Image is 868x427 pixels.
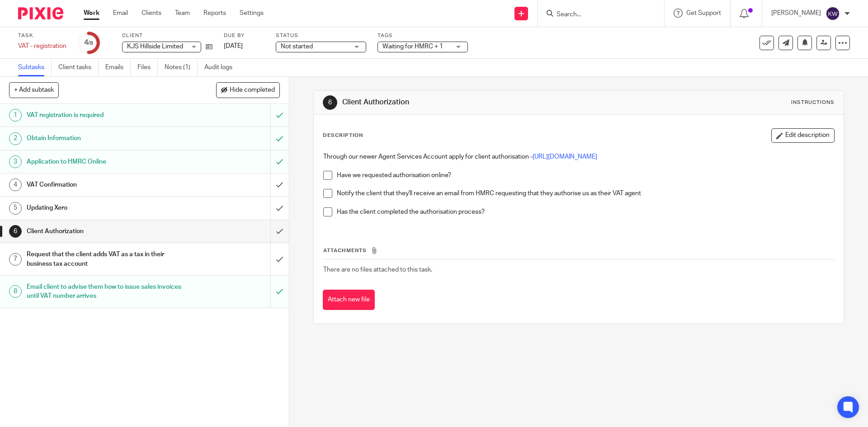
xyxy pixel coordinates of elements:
label: Task [18,32,66,39]
div: 4 [9,178,22,191]
div: 4 [84,38,93,48]
h1: Obtain Information [27,131,183,145]
img: svg%3E [826,6,840,21]
h1: Request that the client adds VAT as a tax in their business tax account [27,248,183,271]
button: + Add subtask [9,82,59,98]
a: [URL][DOMAIN_NAME] [533,154,597,160]
div: 7 [9,253,22,266]
a: Email [113,9,128,18]
label: Status [276,32,366,39]
p: [PERSON_NAME] [771,9,821,18]
p: Notify the client that they'll receive an email from HMRC requesting that they authorise us as th... [337,189,834,198]
h1: Application to HMRC Online [27,155,183,169]
a: Audit logs [204,59,239,76]
img: Pixie [18,7,63,19]
span: There are no files attached to this task. [323,267,432,273]
a: Work [84,9,99,18]
span: [DATE] [224,43,243,49]
a: Clients [142,9,161,18]
div: 2 [9,132,22,145]
div: Instructions [791,99,835,106]
p: Has the client completed the authorisation process? [337,207,834,216]
div: VAT - registration [18,42,66,51]
div: 6 [9,225,22,238]
label: Client [122,32,212,39]
div: 5 [9,202,22,215]
button: Edit description [771,128,835,143]
label: Tags [377,32,468,39]
span: Hide completed [230,87,275,94]
p: Through our newer Agent Services Account apply for client authorisation - [323,152,834,161]
p: Have we requested authorisation online? [337,171,834,180]
a: Settings [240,9,264,18]
h1: VAT Confirmation [27,178,183,192]
span: Attachments [323,248,367,253]
small: /8 [88,41,93,46]
a: Files [137,59,158,76]
div: 6 [323,95,337,110]
h1: Updating Xero [27,201,183,215]
a: Subtasks [18,59,52,76]
input: Search [556,11,637,19]
h1: Email client to advise them how to issue sales invoices until VAT number arrives [27,280,183,303]
div: 3 [9,155,22,168]
a: Emails [105,59,131,76]
label: Due by [224,32,264,39]
a: Reports [203,9,226,18]
a: Client tasks [58,59,99,76]
a: Team [175,9,190,18]
span: KJS Hillside Limited [127,43,183,50]
h1: VAT registration is required [27,108,183,122]
p: Description [323,132,363,139]
div: 8 [9,285,22,298]
button: Attach new file [323,290,375,310]
span: Not started [281,43,313,50]
span: Get Support [686,10,721,16]
span: Waiting for HMRC + 1 [382,43,443,50]
button: Hide completed [216,82,280,98]
h1: Client Authorization [342,98,598,107]
h1: Client Authorization [27,225,183,238]
a: Notes (1) [165,59,198,76]
div: 1 [9,109,22,122]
